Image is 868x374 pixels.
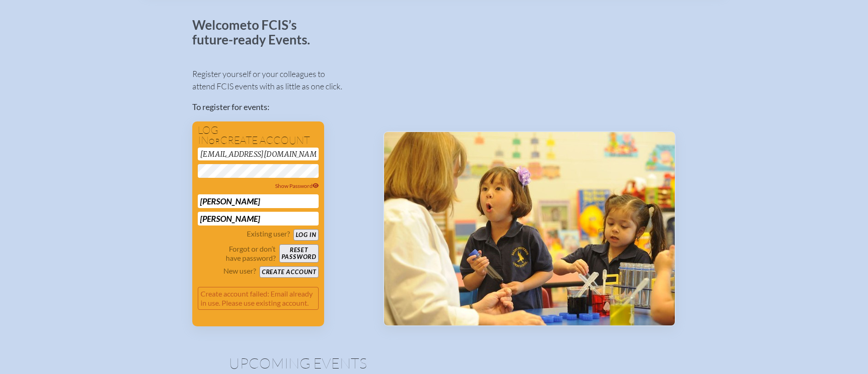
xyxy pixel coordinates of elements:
[192,101,369,113] p: To register for events:
[279,244,319,263] button: Resetpassword
[198,212,319,225] input: Last Name
[275,182,319,189] span: Show Password
[198,244,276,263] p: Forgot or don’t have password?
[247,229,290,238] p: Existing user?
[293,229,319,241] button: Log in
[260,266,319,278] button: Create account
[198,148,319,160] input: Email
[209,137,220,146] span: or
[192,18,320,47] p: Welcome to FCIS’s future-ready Events.
[198,287,319,310] p: Create account failed: Email already in use. Please use existing account.
[229,356,639,370] h1: Upcoming Events
[192,68,369,93] p: Register yourself or your colleagues to attend FCIS events with as little as one click.
[384,132,675,325] img: Events
[198,125,319,146] h1: Log in create account
[198,194,319,208] input: First Name
[223,266,256,275] p: New user?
